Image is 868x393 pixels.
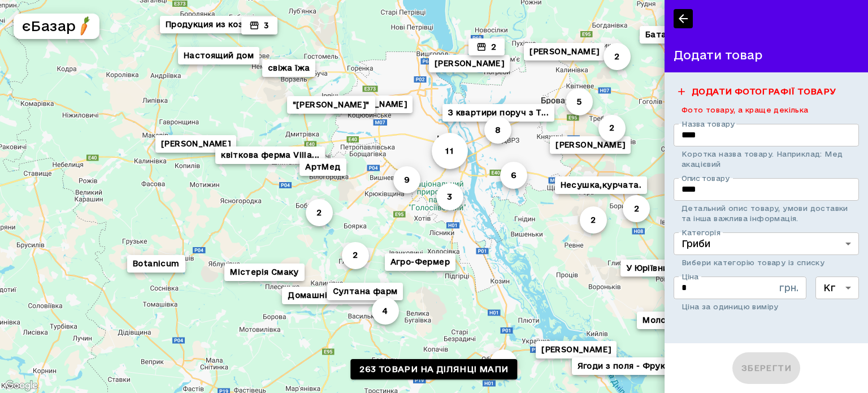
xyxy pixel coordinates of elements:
p: Ціна за одиницю виміру [682,301,798,312]
button: 4 [372,297,399,325]
p: Вибери категорію товару із списку [682,257,851,267]
button: 2 [468,38,505,55]
h5: єБазар [22,17,76,35]
a: Відкрити цю область на Картах Google (відкриється нове вікно) [3,378,40,393]
button: [PERSON_NAME] [155,135,236,153]
button: 2 [604,42,631,70]
button: Містерія Смаку [224,264,305,281]
button: 2 [580,206,607,234]
p: Додати товар [674,46,762,63]
button: "[PERSON_NAME]" [287,96,375,114]
p: Фото товару, а краще декілька [682,105,833,115]
label: Ціна [682,271,698,281]
label: Додати фотографії товару [674,81,841,102]
button: АртМед [300,158,346,175]
button: 3 [436,183,463,210]
button: 8 [484,116,511,143]
label: Категорія [682,227,721,237]
p: Коротка назва товару. Наприклад: Мед акацієвий [682,149,851,169]
img: Google [3,378,40,393]
p: грн. [779,281,798,295]
a: 263 товари на ділянці мапи [350,359,517,380]
button: 5 [566,88,593,115]
button: З квартири поруч з T... [442,104,554,122]
button: Несушка,курчата. [555,176,647,194]
label: Назва товару [682,119,735,128]
button: 9 [393,166,420,193]
button: [PERSON_NAME] [429,55,510,72]
button: 2 [490,349,517,377]
div: Гриби [674,232,859,255]
button: [PERSON_NAME] [536,341,617,359]
button: Батат [640,26,678,44]
button: 11 [432,132,468,169]
button: єБазарlogo [14,14,99,39]
button: Султана фарм [327,283,403,300]
div: Кг [815,277,859,299]
button: [PERSON_NAME] [524,43,605,61]
button: Домашні Смаколики [282,286,384,304]
button: У Юріївни [620,259,674,277]
button: [PERSON_NAME] [550,136,631,154]
button: [DOMAIN_NAME] [331,95,413,113]
p: Детальний опис товару, умови доставки та інша важлива інформація. [682,203,851,223]
button: 2 [342,241,369,269]
label: Опис товару [682,173,730,183]
button: 6 [500,161,527,188]
button: Агро-Фермер [385,253,455,270]
button: свіжа їжа [262,59,316,77]
button: 3 [241,17,277,34]
button: Молоко [637,312,682,329]
button: 2 [306,198,333,226]
button: Botanicum [127,255,185,273]
button: 2 [623,195,650,222]
button: квіткова ферма Villa... [215,146,325,164]
button: Ягоди з поля - Фрукт... [572,357,683,375]
button: Настоящий дом [178,46,259,64]
button: 2 [598,114,626,141]
img: logo [75,16,94,36]
button: Продукция из козьего... [160,15,275,33]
